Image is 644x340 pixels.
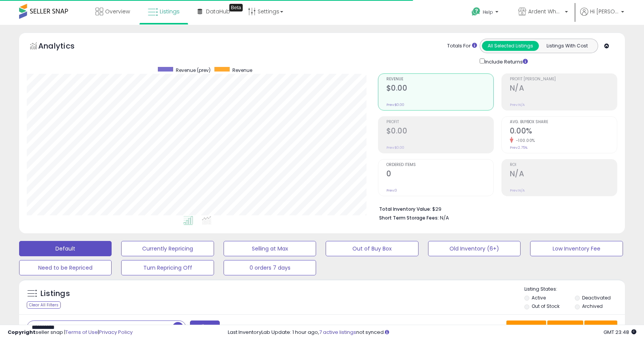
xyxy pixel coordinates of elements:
[19,241,112,256] button: Default
[379,204,612,213] li: $29
[584,320,617,333] button: Actions
[190,320,220,334] button: Filters
[539,41,595,51] button: Listings With Cost
[447,42,477,50] div: Totals For
[580,8,624,25] a: Hi [PERSON_NAME]
[379,215,439,221] b: Short Term Storage Fees:
[510,188,525,193] small: Prev: N/A
[524,286,625,293] p: Listing States:
[482,41,539,51] button: All Selected Listings
[38,41,89,53] h5: Analytics
[386,84,493,94] h2: $0.00
[510,102,525,107] small: Prev: N/A
[8,329,36,336] strong: Copyright
[386,163,493,167] span: Ordered Items
[483,9,493,15] span: Help
[428,241,521,256] button: Old Inventory (6+)
[386,102,404,107] small: Prev: $0.00
[471,7,481,16] i: Get Help
[27,301,61,309] div: Clear All Filters
[326,241,418,256] button: Out of Buy Box
[466,1,506,25] a: Help
[510,163,617,167] span: ROI
[528,8,563,15] span: Ardent Wholesale
[440,214,449,221] span: N/A
[603,329,636,336] span: 2025-08-17 23:48 GMT
[228,329,636,336] div: Last InventoryLab Update: 1 hour ago, not synced.
[582,303,603,309] label: Archived
[160,8,180,15] span: Listings
[386,77,493,81] span: Revenue
[582,294,611,301] label: Deactivated
[386,120,493,124] span: Profit
[386,127,493,137] h2: $0.00
[319,329,356,336] a: 7 active listings
[232,67,252,73] span: Revenue
[379,206,431,212] b: Total Inventory Value:
[530,241,623,256] button: Low Inventory Fee
[513,138,535,143] small: -100.00%
[386,145,404,150] small: Prev: $0.00
[229,4,243,11] div: Tooltip anchor
[224,241,316,256] button: Selling at Max
[41,288,70,299] h5: Listings
[105,8,130,15] span: Overview
[532,303,560,309] label: Out of Stock
[547,320,583,333] button: Columns
[386,188,397,193] small: Prev: 0
[590,8,619,15] span: Hi [PERSON_NAME]
[224,260,316,275] button: 0 orders 7 days
[510,169,617,180] h2: N/A
[506,320,546,333] button: Save View
[386,169,493,180] h2: 0
[206,8,230,15] span: DataHub
[176,67,211,73] span: Revenue (prev)
[8,329,133,336] div: seller snap | |
[532,294,546,301] label: Active
[474,57,537,66] div: Include Returns
[510,127,617,137] h2: 0.00%
[510,120,617,124] span: Avg. Buybox Share
[510,145,527,150] small: Prev: 2.75%
[510,84,617,94] h2: N/A
[121,241,214,256] button: Currently Repricing
[552,323,576,331] span: Columns
[19,260,112,275] button: Need to be Repriced
[510,77,617,81] span: Profit [PERSON_NAME]
[121,260,214,275] button: Turn Repricing Off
